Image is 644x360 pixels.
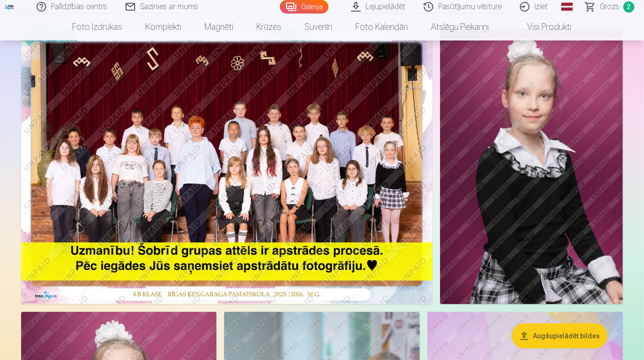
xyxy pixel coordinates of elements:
[344,13,420,40] a: Foto kalendāri
[193,13,245,40] a: Magnēti
[134,13,193,40] a: Komplekti
[623,1,634,13] span: 2
[245,13,293,40] a: Krūzes
[61,13,134,40] a: Foto izdrukas
[293,13,344,40] a: Suvenīri
[420,13,501,40] a: Atslēgu piekariņi
[600,1,619,13] span: Grozs
[512,323,607,348] button: Augšupielādēt bildes
[501,13,583,40] a: Visi produkti
[4,4,14,10] img: /fa1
